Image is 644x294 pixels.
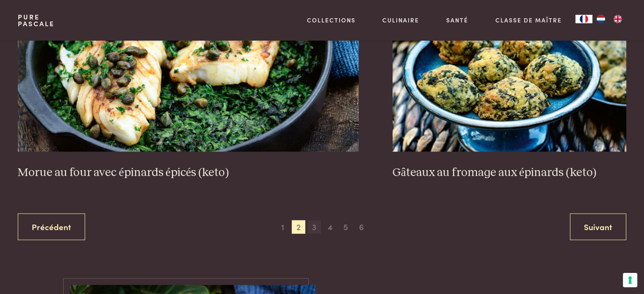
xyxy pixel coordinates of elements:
a: Précédent [18,214,85,240]
span: 3 [307,220,321,234]
a: FR [575,15,592,23]
h3: Morue au four avec épinards épicés (keto) [18,165,359,180]
span: 6 [355,220,368,234]
span: 5 [339,220,352,234]
a: EN [609,15,626,23]
a: Suivant [570,214,626,240]
a: Santé [446,16,468,25]
h3: Gâteaux au fromage aux épinards (keto) [392,165,626,180]
aside: Language selected: Français [575,15,626,23]
a: Collections [307,16,356,25]
ul: Language list [592,15,626,23]
span: 4 [323,220,337,234]
button: Vos préférences en matière de consentement pour les technologies de suivi [623,273,637,287]
a: NL [592,15,609,23]
a: Culinaire [382,16,419,25]
div: Language [575,15,592,23]
span: 1 [276,220,290,234]
span: 2 [292,220,305,234]
a: Classe de maître [495,16,562,25]
a: PurePascale [18,14,55,27]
